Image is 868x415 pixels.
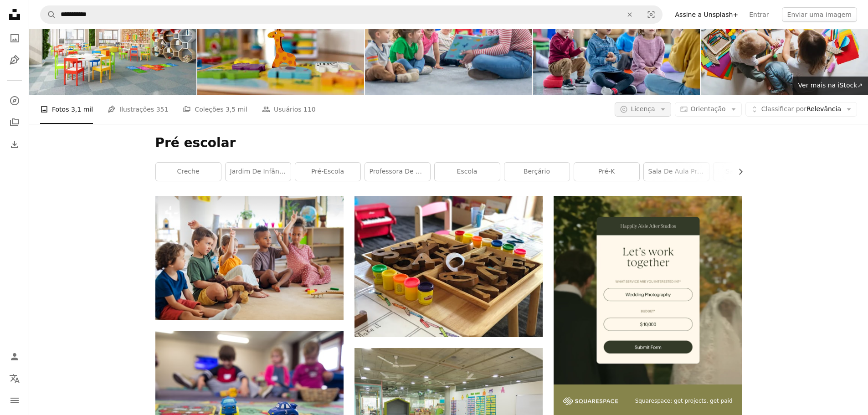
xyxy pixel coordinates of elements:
a: escola [435,163,500,181]
button: Pesquise na Unsplash [41,6,56,23]
span: Squarespace: get projects, get paid [635,397,733,405]
a: vista interior do quarto do berçário [354,407,543,415]
a: Explorar [5,92,24,110]
span: Classificar por [761,105,806,113]
a: Coleções 3,5 mil [183,95,247,124]
a: Ver mais na iStock↗ [793,77,868,95]
a: jardim de infância [226,163,291,181]
button: Idioma [5,369,24,388]
button: Pesquisa visual [640,6,662,23]
a: Usuários 110 [262,95,316,124]
button: Licença [615,102,671,117]
a: Creche [156,163,221,181]
button: rolar lista para a direita [732,163,742,181]
img: file-1747939393036-2c53a76c450aimage [554,196,742,384]
a: Entrar [744,7,774,22]
span: 351 [156,104,169,114]
a: Assine a Unsplash+ [670,7,744,22]
a: sala de aula pré-escolar [644,163,709,181]
span: Relevância [761,105,841,114]
a: Ilustrações [5,51,24,69]
button: Classificar porRelevância [745,102,857,117]
span: 110 [303,104,316,114]
a: Coleções [5,113,24,132]
a: Entrar / Cadastrar-se [5,348,24,366]
img: Um grupo de pequenas crianças da creche sentadas no chão dentro de casa de aula, levantando as mãos. [155,196,344,319]
a: Ilustrações 351 [108,95,168,124]
button: Enviar uma imagem [782,7,857,22]
span: Ver mais na iStock ↗ [798,82,863,89]
a: um grupo de crianças brincando com brinquedos no chão [155,389,344,397]
h1: Pré escolar [155,135,742,151]
span: 3,5 mil [226,104,247,114]
a: sala de aula [714,163,779,181]
a: pré-escola [295,163,360,181]
a: Fotos [5,29,24,47]
button: Limpar [620,6,640,23]
a: berçário [504,163,570,181]
form: Pesquise conteúdo visual em todo o site [40,5,663,24]
a: professora de pré-escola [365,163,430,181]
img: letras marrons na mesa [354,196,543,337]
a: Um grupo de pequenas crianças da creche sentadas no chão dentro de casa de aula, levantando as mãos. [155,253,344,261]
span: Orientação [691,105,726,113]
a: Histórico de downloads [5,135,24,154]
a: pré-k [574,163,639,181]
button: Menu [5,391,24,410]
img: file-1747939142011-51e5cc87e3c9 [563,397,618,405]
a: Início — Unsplash [5,5,24,26]
button: Orientação [675,102,742,117]
a: letras marrons na mesa [354,262,543,271]
span: Licença [631,105,655,113]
